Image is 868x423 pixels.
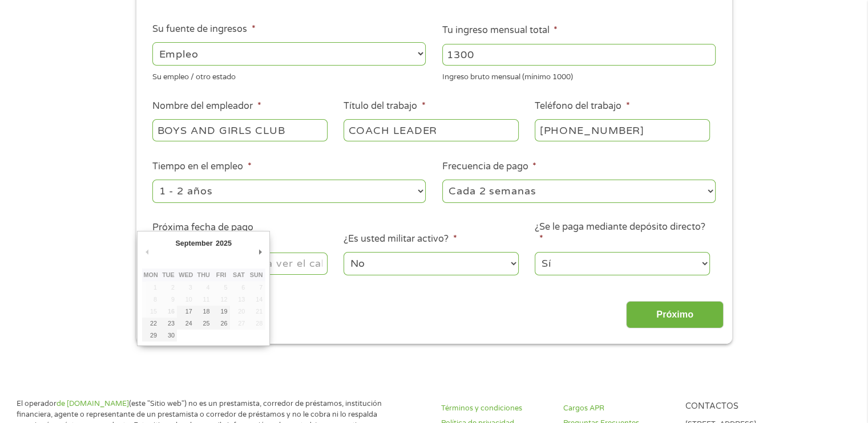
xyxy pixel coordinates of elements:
[535,221,705,233] font: ¿Se le paga mediante depósito directo?
[56,399,129,408] a: de [DOMAIN_NAME]
[160,330,177,341] button: 30
[152,119,327,141] input: Walmart
[162,271,175,278] abbr: Tuesday
[442,25,550,36] font: Tu ingreso mensual total
[212,318,230,330] button: 26
[177,318,195,330] button: 24
[535,100,621,112] font: Teléfono del trabajo
[233,271,245,278] abbr: Saturday
[442,44,716,66] input: 1800
[152,23,247,35] font: Su fuente de ingresos
[216,271,226,278] abbr: Friday
[152,100,253,112] font: Nombre del empleador
[535,119,709,141] input: (231) 754-4010
[142,245,152,260] button: Previous Month
[626,301,724,329] input: Próximo
[563,403,672,414] a: Cargos APR
[250,271,263,278] abbr: Sunday
[179,271,193,278] abbr: Wednesday
[160,318,177,330] button: 23
[195,306,212,318] button: 18
[197,271,210,278] abbr: Thursday
[142,318,160,330] button: 22
[442,161,528,172] font: Frecuencia de pago
[344,233,449,245] font: ¿Es usted militar activo?
[344,119,518,141] input: Cajero
[152,161,243,172] font: Tiempo en el empleo
[685,401,793,412] h4: Contactos
[195,318,212,330] button: 25
[442,68,716,83] div: Ingreso bruto mensual (mínimo 1000)
[212,306,230,318] button: 19
[152,222,253,245] font: Próxima fecha de pago (DD/MM/AAAA)
[152,68,426,83] div: Su empleo / otro estado
[177,306,195,318] button: 17
[142,330,160,341] button: 29
[441,403,550,414] a: Términos y condiciones
[344,100,417,112] font: Título del trabajo
[255,245,265,260] button: Next Month
[144,271,158,278] abbr: Monday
